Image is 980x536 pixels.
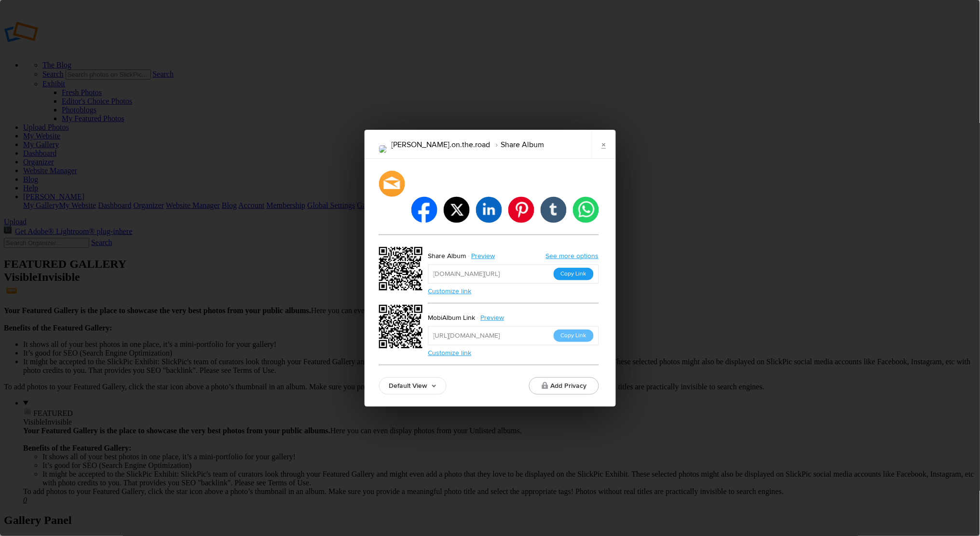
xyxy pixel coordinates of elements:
[411,197,437,223] li: facebook
[428,250,466,262] div: Share Album
[476,312,512,324] a: Preview
[490,137,544,153] li: Share Album
[546,252,599,260] a: See more options
[428,349,472,357] a: Customize link
[508,197,534,223] li: pinterest
[592,130,616,159] a: ×
[428,312,476,324] div: MobiAlbum Link
[379,247,425,293] div: https://slickpic.us/18232173iz2z
[529,377,599,395] button: Add Privacy
[379,145,387,153] img: DSC05482-Bearbeitet.png
[444,197,470,223] li: twitter
[428,287,472,295] a: Customize link
[392,137,490,153] li: [PERSON_NAME].on.the.road
[573,197,599,223] li: whatsapp
[554,330,594,342] button: Copy Link
[554,268,594,280] button: Copy Link
[379,377,447,395] a: Default View
[379,305,425,351] div: https://slickpic.us/18232174QM0A
[476,197,502,223] li: linkedin
[541,197,567,223] li: tumblr
[466,250,503,262] a: Preview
